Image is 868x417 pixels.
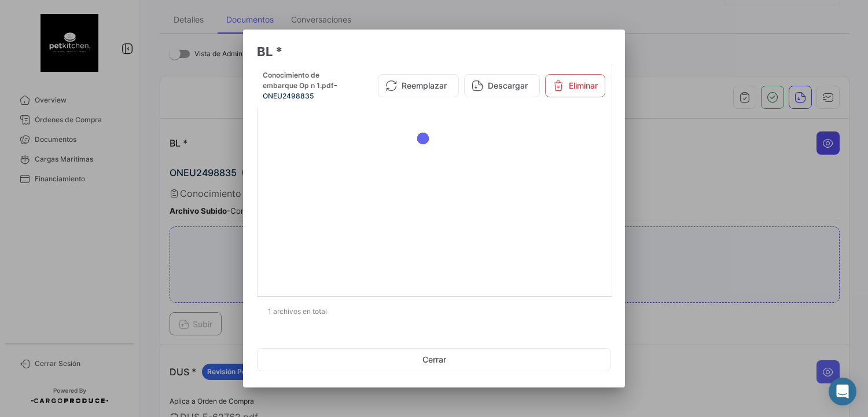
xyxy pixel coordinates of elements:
[464,74,540,97] button: Descargar
[263,71,334,90] span: Conocimiento de embarque Op n 1.pdf
[378,74,459,97] button: Reemplazar
[545,74,605,97] button: Eliminar
[829,378,856,405] div: Abrir Intercom Messenger
[257,297,611,326] div: 1 archivos en total
[257,348,611,371] button: Cerrar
